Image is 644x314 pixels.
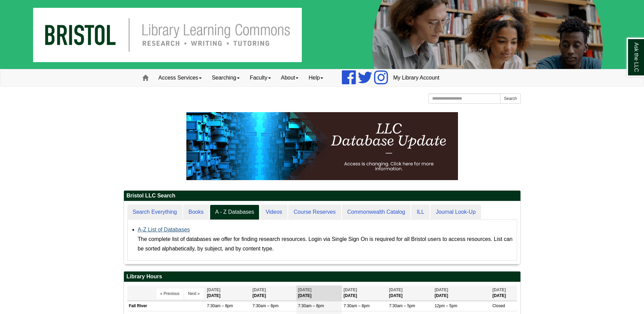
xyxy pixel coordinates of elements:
[492,287,506,292] span: [DATE]
[210,205,260,220] a: A - Z Databases
[127,301,205,311] td: Fall River
[342,285,387,301] th: [DATE]
[153,69,207,86] a: Access Services
[124,272,520,282] h2: Library Hours
[433,285,491,301] th: [DATE]
[298,287,312,292] span: [DATE]
[435,287,448,292] span: [DATE]
[251,285,296,301] th: [DATE]
[157,289,183,299] button: « Previous
[492,303,505,308] span: Closed
[388,69,444,86] a: My Library Account
[298,303,324,308] span: 7:30am – 8pm
[138,234,513,254] div: The complete list of databases we offer for finding research resources. Login via Single Sign On ...
[138,227,190,232] a: A-Z List of Databases
[245,69,276,86] a: Faculty
[344,303,370,308] span: 7:30am – 8pm
[207,287,221,292] span: [DATE]
[127,205,183,220] a: Search Everything
[303,69,328,86] a: Help
[342,205,411,220] a: Commonwealth Catalog
[184,289,204,299] button: Next »
[344,287,357,292] span: [DATE]
[500,93,520,104] button: Search
[253,303,279,308] span: 7:30am – 8pm
[430,205,481,220] a: Journal Look-Up
[260,205,288,220] a: Videos
[207,303,233,308] span: 7:30am – 8pm
[124,191,520,201] h2: Bristol LLC Search
[387,285,433,301] th: [DATE]
[183,205,209,220] a: Books
[186,112,458,180] img: HTML tutorial
[253,287,266,292] span: [DATE]
[276,69,304,86] a: About
[296,285,342,301] th: [DATE]
[207,69,245,86] a: Searching
[411,205,429,220] a: ILL
[491,285,517,301] th: [DATE]
[389,287,403,292] span: [DATE]
[205,285,251,301] th: [DATE]
[435,303,457,308] span: 12pm – 5pm
[389,303,415,308] span: 7:30am – 5pm
[288,205,341,220] a: Course Reserves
